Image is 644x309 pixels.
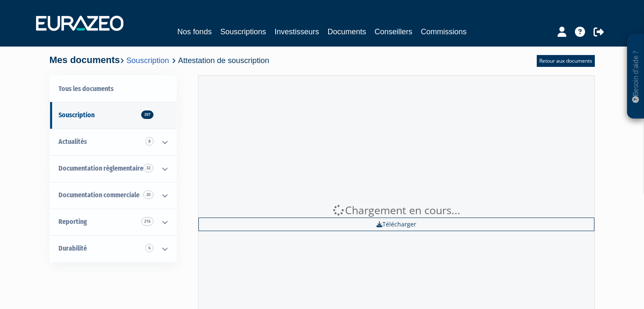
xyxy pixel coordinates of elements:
[198,218,594,231] a: Télécharger
[178,56,269,65] span: Attestation de souscription
[198,203,594,218] div: Chargement en cours...
[50,209,176,235] a: Reporting 216
[50,76,176,102] a: Tous les documents
[59,244,87,252] span: Durabilité
[50,182,176,209] a: Documentation commerciale 20
[145,244,153,252] span: 6
[50,102,176,129] a: Souscription397
[143,190,153,199] span: 20
[50,55,269,65] h4: Mes documents
[59,191,139,199] span: Documentation commerciale
[631,39,641,115] p: Besoin d'aide ?
[143,164,153,172] span: 32
[50,235,176,262] a: Durabilité 6
[50,155,176,182] a: Documentation règlementaire 32
[141,217,153,226] span: 216
[50,129,176,155] a: Actualités 8
[126,56,169,65] a: Souscription
[59,164,143,172] span: Documentation règlementaire
[537,55,595,67] a: Retour aux documents
[59,111,95,119] span: Souscription
[421,26,467,38] a: Commissions
[328,26,366,38] a: Documents
[141,110,153,119] span: 397
[375,26,413,38] a: Conseillers
[177,26,212,38] a: Nos fonds
[36,16,123,31] img: 1732889491-logotype_eurazeo_blanc_rvb.png
[145,137,153,146] span: 8
[59,218,87,226] span: Reporting
[220,26,266,38] a: Souscriptions
[59,138,87,146] span: Actualités
[274,26,319,38] a: Investisseurs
